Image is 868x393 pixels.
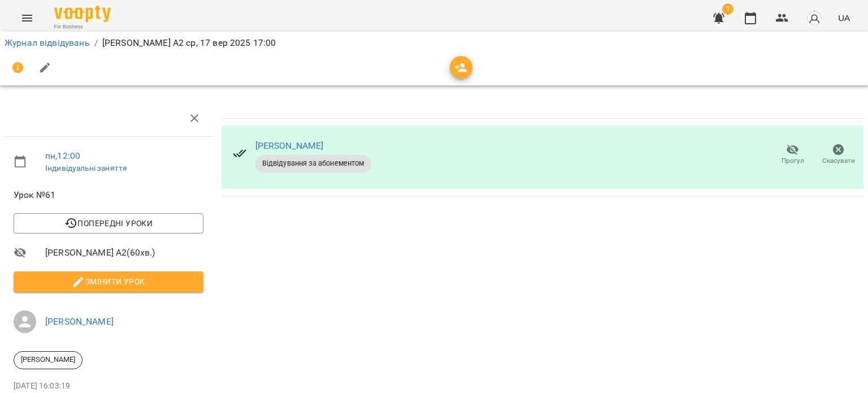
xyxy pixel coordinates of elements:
img: Voopty Logo [54,6,111,22]
a: пн , 12:00 [45,150,80,161]
span: UA [838,12,850,24]
span: Скасувати [822,156,855,166]
span: [PERSON_NAME] А2 ( 60 хв. ) [45,246,203,260]
img: avatar_s.png [806,10,822,26]
li: / [94,36,98,50]
span: For Business [54,23,111,31]
div: [PERSON_NAME] [14,351,83,369]
span: Відвідування за абонементом [255,158,371,169]
a: [PERSON_NAME] [255,140,324,151]
span: Урок №61 [14,188,203,202]
span: Попередні уроки [23,217,194,230]
span: Змінити урок [23,275,194,288]
nav: breadcrumb [5,36,863,50]
button: Скасувати [815,139,861,171]
button: UA [834,7,854,28]
span: 1 [722,3,734,15]
a: [PERSON_NAME] [45,316,114,327]
a: Індивідуальні заняття [45,163,127,172]
span: [PERSON_NAME] [14,355,82,365]
p: [PERSON_NAME] А2 ср, 17 вер 2025 17:00 [102,36,276,50]
p: [DATE] 16:03:19 [14,381,203,392]
span: Прогул [782,156,804,166]
button: Змінити урок [14,271,203,292]
button: Попередні уроки [14,213,203,234]
button: Menu [14,5,41,32]
a: Журнал відвідувань [5,37,90,48]
button: Прогул [770,139,815,171]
